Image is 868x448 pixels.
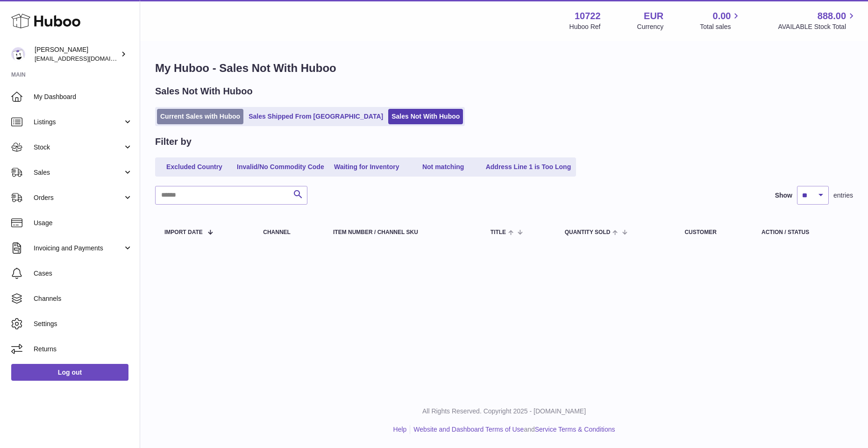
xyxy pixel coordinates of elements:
[11,47,25,61] img: sales@plantcaretools.com
[34,320,133,328] span: Settings
[11,364,128,381] a: Log out
[569,22,601,31] div: Huboo Ref
[155,85,253,98] h2: Sales Not With Huboo
[778,22,857,31] span: AVAILABLE Stock Total
[413,426,524,433] a: Website and Dashboard Terms of Use
[34,168,123,177] span: Sales
[164,229,203,235] span: Import date
[34,118,123,127] span: Listings
[155,61,853,76] h1: My Huboo - Sales Not With Huboo
[34,92,133,101] span: My Dashboard
[157,159,232,175] a: Excluded Country
[410,425,615,434] li: and
[329,159,404,175] a: Waiting for Inventory
[393,426,407,433] a: Help
[700,22,741,31] span: Total sales
[684,229,743,235] div: Customer
[406,159,481,175] a: Not matching
[775,191,792,200] label: Show
[761,229,844,235] div: Action / Status
[833,191,853,200] span: entries
[388,109,463,124] a: Sales Not With Huboo
[491,229,506,235] span: Title
[778,10,857,31] a: 888.00 AVAILABLE Stock Total
[234,159,327,175] a: Invalid/No Commodity Code
[157,109,243,124] a: Current Sales with Huboo
[34,219,133,228] span: Usage
[700,10,741,31] a: 0.00 Total sales
[34,193,123,202] span: Orders
[34,244,123,253] span: Invoicing and Payments
[333,229,472,235] div: Item Number / Channel SKU
[34,345,133,354] span: Returns
[535,426,615,433] a: Service Terms & Conditions
[565,229,611,235] span: Quantity Sold
[35,45,119,63] div: [PERSON_NAME]
[644,10,663,22] strong: EUR
[35,55,137,62] span: [EMAIL_ADDRESS][DOMAIN_NAME]
[155,135,192,148] h2: Filter by
[637,22,664,31] div: Currency
[34,269,133,278] span: Cases
[575,10,601,22] strong: 10722
[34,294,133,303] span: Channels
[483,159,575,175] a: Address Line 1 is Too Long
[818,10,846,22] span: 888.00
[148,407,861,416] p: All Rights Reserved. Copyright 2025 - [DOMAIN_NAME]
[713,10,731,22] span: 0.00
[34,143,123,152] span: Stock
[245,109,386,124] a: Sales Shipped From [GEOGRAPHIC_DATA]
[263,229,314,235] div: Channel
